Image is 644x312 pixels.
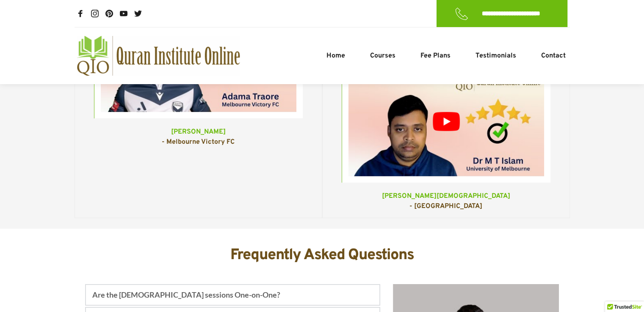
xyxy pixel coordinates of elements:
[77,36,240,76] a: quran-institute-online-australia
[348,67,544,177] button: play Youtube video
[418,51,452,61] a: Fee Plans
[541,51,565,61] span: Contact
[326,51,345,61] span: Home
[230,246,414,265] span: Frequently Asked Questions
[409,202,482,211] span: - [GEOGRAPHIC_DATA]
[368,51,397,61] a: Courses
[473,51,518,61] a: Testimonials
[370,51,395,61] span: Courses
[171,128,226,136] span: [PERSON_NAME]
[162,138,235,146] span: - Melbourne Victory FC
[382,192,510,200] span: [PERSON_NAME][DEMOGRAPHIC_DATA]
[324,51,347,61] a: Home
[420,51,450,61] span: Fee Plans
[539,51,567,61] a: Contact
[475,51,516,61] span: Testimonials
[92,289,280,301] span: Are the [DEMOGRAPHIC_DATA] sessions One-on-One?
